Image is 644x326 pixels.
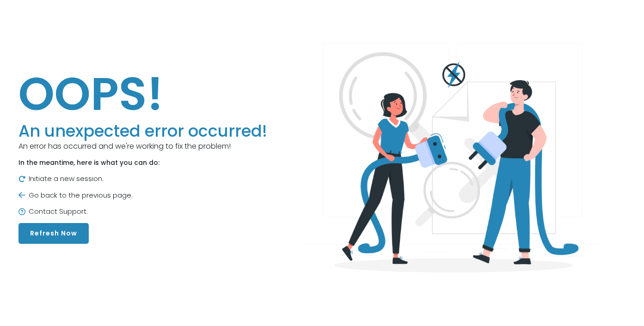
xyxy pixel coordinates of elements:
p: Go back to the previous page. [18,190,267,201]
p: Contact Support. [18,206,267,217]
button: Refresh Now [18,223,89,244]
h1: OOPS! [18,66,267,121]
p: An error has occurred and we're working to fix the problem! [18,141,267,152]
p: Initiate a new session. [18,174,267,184]
h3: An unexpected error occurred! [18,121,267,141]
p: In the meantime, here is what you can do: [18,158,267,168]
